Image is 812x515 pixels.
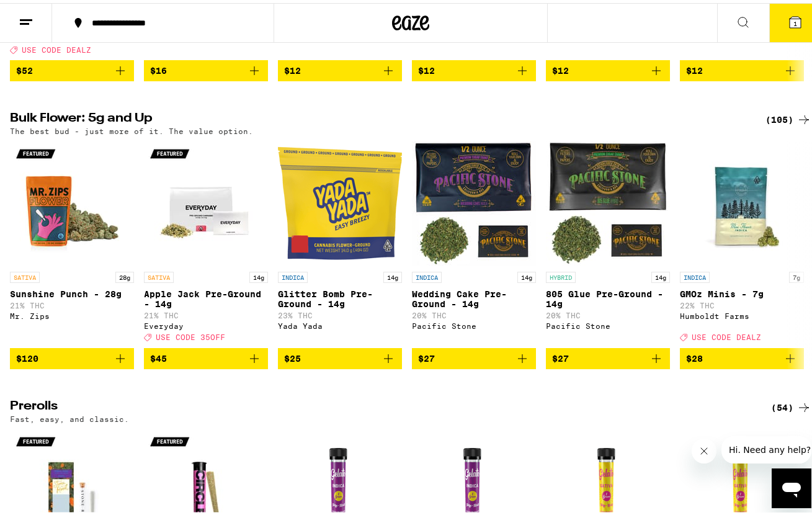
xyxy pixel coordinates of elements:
[765,109,811,124] a: (105)
[680,138,804,344] a: Open page for GMOz Minis - 7g from Humboldt Farms
[680,309,804,317] div: Humboldt Farms
[278,269,308,280] p: INDICA
[418,63,435,73] span: $12
[552,63,569,73] span: $12
[692,331,761,339] span: USE CODE DEALZ
[552,351,569,361] span: $27
[771,397,811,412] a: (54)
[686,351,703,361] span: $28
[546,319,670,327] div: Pacific Stone
[10,124,253,132] p: The best bud - just more of it. The value option.
[156,331,225,339] span: USE CODE 35OFF
[10,345,134,366] button: Add to bag
[412,138,536,262] img: Pacific Stone - Wedding Cake Pre-Ground - 14g
[10,298,134,307] p: 21% THC
[278,319,402,327] div: Yada Yada
[144,138,268,344] a: Open page for Apple Jack Pre-Ground - 14g from Everyday
[546,286,670,306] p: 805 Glue Pre-Ground - 14g
[412,57,536,78] button: Add to bag
[680,345,804,366] button: Add to bag
[284,63,301,73] span: $12
[278,57,402,78] button: Add to bag
[284,351,301,361] span: $25
[680,298,804,307] p: 22% THC
[144,286,268,306] p: Apple Jack Pre-Ground - 14g
[721,433,811,460] iframe: Message from company
[278,345,402,366] button: Add to bag
[10,138,134,344] a: Open page for Sunshine Punch - 28g from Mr. Zips
[10,397,751,412] h2: Prerolls
[144,138,268,262] img: Everyday - Apple Jack Pre-Ground - 14g
[10,269,40,280] p: SATIVA
[150,351,167,361] span: $45
[22,43,91,51] span: USE CODE DEALZ
[16,351,38,361] span: $120
[10,286,134,296] p: Sunshine Punch - 28g
[412,319,536,327] div: Pacific Stone
[772,465,811,505] iframe: Button to launch messaging window
[10,109,751,124] h2: Bulk Flower: 5g and Up
[651,269,670,280] p: 14g
[418,351,435,361] span: $27
[10,57,134,78] button: Add to bag
[517,269,536,280] p: 14g
[412,286,536,306] p: Wedding Cake Pre-Ground - 14g
[412,308,536,316] p: 20% THC
[793,17,797,24] span: 1
[144,319,268,327] div: Everyday
[546,269,576,280] p: HYBRID
[686,63,703,73] span: $12
[278,286,402,306] p: Glitter Bomb Pre-Ground - 14g
[16,63,33,73] span: $52
[680,138,804,262] img: Humboldt Farms - GMOz Minis - 7g
[144,269,174,280] p: SATIVA
[546,138,670,344] a: Open page for 805 Glue Pre-Ground - 14g from Pacific Stone
[692,436,716,460] iframe: Close message
[412,138,536,344] a: Open page for Wedding Cake Pre-Ground - 14g from Pacific Stone
[278,308,402,316] p: 23% THC
[680,286,804,296] p: GMOz Minis - 7g
[546,308,670,316] p: 20% THC
[115,269,134,280] p: 28g
[278,138,402,262] img: Yada Yada - Glitter Bomb Pre-Ground - 14g
[144,57,268,78] button: Add to bag
[10,309,134,317] div: Mr. Zips
[789,269,804,280] p: 7g
[383,269,402,280] p: 14g
[680,269,710,280] p: INDICA
[144,308,268,316] p: 21% THC
[546,345,670,366] button: Add to bag
[278,138,402,344] a: Open page for Glitter Bomb Pre-Ground - 14g from Yada Yada
[249,269,268,280] p: 14g
[10,412,129,420] p: Fast, easy, and classic.
[546,138,670,262] img: Pacific Stone - 805 Glue Pre-Ground - 14g
[412,345,536,366] button: Add to bag
[680,57,804,78] button: Add to bag
[412,269,442,280] p: INDICA
[150,63,167,73] span: $16
[10,138,134,262] img: Mr. Zips - Sunshine Punch - 28g
[546,57,670,78] button: Add to bag
[144,345,268,366] button: Add to bag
